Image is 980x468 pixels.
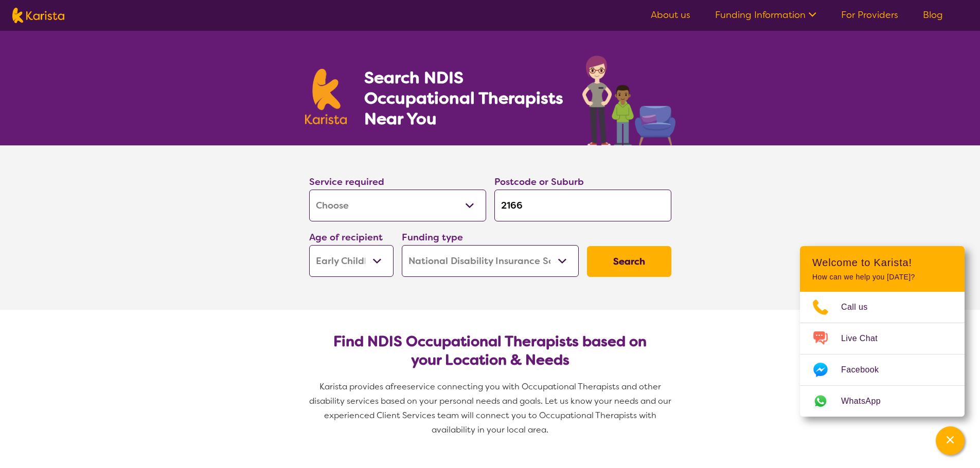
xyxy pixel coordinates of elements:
label: Age of recipient [309,231,383,244]
a: For Providers [841,9,898,21]
ul: Choose channel [800,292,965,417]
a: Web link opens in a new tab. [800,386,965,417]
img: Karista logo [305,69,347,124]
input: Type [494,190,671,221]
label: Funding type [402,231,463,244]
button: Channel Menu [936,426,965,455]
p: How can we help you [DATE]? [812,273,952,282]
span: Facebook [841,362,891,378]
span: service connecting you with Occupational Therapists and other disability services based on your p... [309,381,673,435]
label: Service required [309,176,384,188]
div: Channel Menu [800,246,965,417]
span: Karista provides a [319,381,390,392]
span: Live Chat [841,331,890,346]
a: Funding Information [715,9,816,21]
label: Postcode or Suburb [494,176,584,188]
h2: Find NDIS Occupational Therapists based on your Location & Needs [317,332,663,369]
span: free [390,381,407,392]
a: Blog [923,9,943,21]
h1: Search NDIS Occupational Therapists Near You [364,67,564,129]
span: WhatsApp [841,394,893,409]
img: Karista logo [12,8,64,23]
h2: Welcome to Karista! [812,256,952,269]
button: Search [587,246,671,277]
a: About us [651,9,690,21]
img: occupational-therapy [582,55,675,145]
span: Call us [841,299,880,315]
